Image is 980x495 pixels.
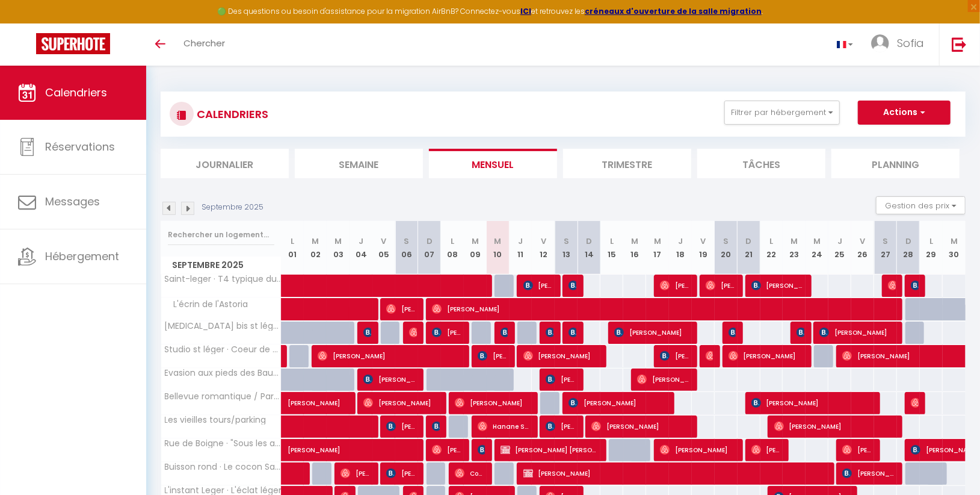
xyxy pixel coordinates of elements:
[386,297,417,320] span: [PERSON_NAME]
[202,202,263,213] p: Septembre 2025
[386,415,417,438] span: [PERSON_NAME]
[363,321,371,344] span: [PERSON_NAME]
[363,391,440,414] span: [PERSON_NAME]
[432,438,463,461] span: [PERSON_NAME]
[952,37,967,52] img: logout
[751,438,782,461] span: [PERSON_NAME]
[291,235,294,247] abbr: L
[862,23,939,66] a: ... Sofia
[546,321,553,344] span: [PERSON_NAME]
[432,321,463,344] span: [PERSON_NAME]
[929,235,933,247] abbr: L
[569,321,576,344] span: [PERSON_NAME]
[36,33,110,54] img: Super Booking
[395,221,418,275] th: 06
[819,321,896,344] span: [PERSON_NAME]
[600,221,623,275] th: 15
[569,391,668,414] span: [PERSON_NAME]
[876,196,966,214] button: Gestion des prix
[706,344,713,367] span: [PERSON_NAME] [PERSON_NAME]
[585,6,762,16] a: créneaux d'ouverture de la salle migration
[288,385,371,408] span: [PERSON_NAME]
[738,221,760,275] th: 21
[654,235,661,247] abbr: M
[282,439,304,462] a: [PERSON_NAME]
[472,235,479,247] abbr: M
[464,221,487,275] th: 09
[163,345,283,354] span: Studio st léger · Coeur de centre ville*neuf*wifi
[372,221,395,275] th: 05
[555,221,578,275] th: 13
[427,235,433,247] abbr: D
[569,274,576,297] span: [PERSON_NAME]
[871,34,889,52] img: ...
[312,235,319,247] abbr: M
[404,235,409,247] abbr: S
[520,6,531,16] a: ICI
[723,235,729,247] abbr: S
[478,415,531,438] span: Hanane San Martin
[45,194,100,209] span: Messages
[318,344,463,367] span: [PERSON_NAME]
[563,149,691,178] li: Trimestre
[282,345,288,368] a: [PERSON_NAME]
[700,235,706,247] abbr: V
[920,221,943,275] th: 29
[341,462,371,485] span: [PERSON_NAME]
[774,415,896,438] span: [PERSON_NAME]
[729,344,805,367] span: [PERSON_NAME]
[888,274,896,297] span: [PERSON_NAME], [PERSON_NAME]
[523,274,554,297] span: [PERSON_NAME]
[501,321,508,344] span: [PERSON_NAME]
[874,221,897,275] th: 27
[660,274,691,297] span: [PERSON_NAME]
[168,224,274,246] input: Rechercher un logement...
[586,235,592,247] abbr: D
[858,101,951,125] button: Actions
[161,149,289,178] li: Journalier
[432,297,897,320] span: [PERSON_NAME]
[523,344,600,367] span: [PERSON_NAME]
[564,235,569,247] abbr: S
[359,235,363,247] abbr: J
[614,321,691,344] span: [PERSON_NAME]
[386,462,417,485] span: [PERSON_NAME]
[578,221,600,275] th: 14
[163,275,283,284] span: Saint-leger · T4 typique du centre historique
[432,415,440,438] span: [PERSON_NAME]
[441,221,464,275] th: 08
[495,235,502,247] abbr: M
[194,101,268,128] h3: CALENDRIERS
[951,235,958,247] abbr: M
[751,274,805,297] span: [PERSON_NAME]
[163,392,283,401] span: Bellevue romantique / Parking
[797,321,804,344] span: [PERSON_NAME]
[478,344,508,367] span: [PERSON_NAME] EL ATTAR
[706,274,736,297] span: [PERSON_NAME]
[883,235,889,247] abbr: S
[174,23,234,66] a: Chercher
[532,221,555,275] th: 12
[660,438,736,461] span: [PERSON_NAME]
[790,235,798,247] abbr: M
[623,221,646,275] th: 16
[478,438,485,461] span: [PERSON_NAME]
[637,368,691,391] span: [PERSON_NAME]
[45,85,107,100] span: Calendriers
[943,221,966,275] th: 30
[724,101,840,125] button: Filtrer par hébergement
[429,149,557,178] li: Mensuel
[523,462,828,485] span: [PERSON_NAME]
[282,392,304,415] a: [PERSON_NAME]
[813,235,821,247] abbr: M
[660,344,691,367] span: [PERSON_NAME]
[546,415,576,438] span: [PERSON_NAME]
[911,274,919,297] span: [PERSON_NAME]
[163,322,283,331] span: [MEDICAL_DATA] bis st léger · Élégant Appartement en plein centre historique
[897,221,920,275] th: 28
[510,221,532,275] th: 11
[295,149,423,178] li: Semaine
[715,221,738,275] th: 20
[842,438,873,461] span: [PERSON_NAME]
